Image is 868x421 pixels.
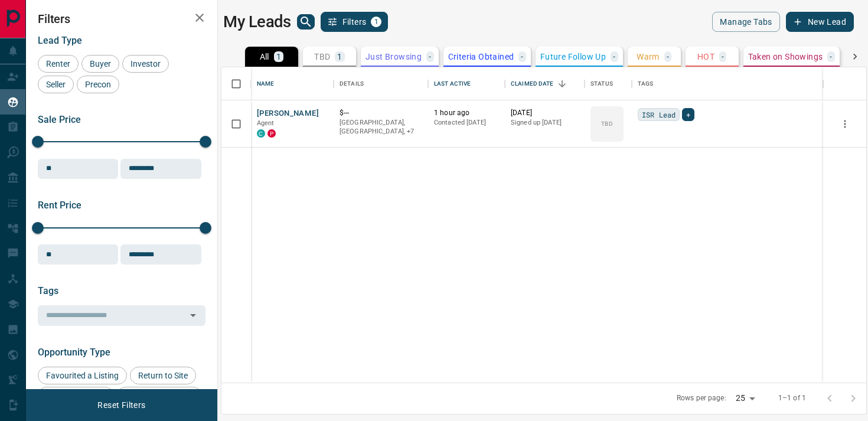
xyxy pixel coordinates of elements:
[632,67,823,100] div: Tags
[314,53,330,61] p: TBD
[126,59,165,68] span: Investor
[521,53,523,61] p: -
[511,118,579,128] p: Signed up [DATE]
[260,53,269,61] p: All
[778,393,806,403] p: 1–1 of 1
[428,67,505,100] div: Last Active
[682,108,694,121] div: +
[642,109,676,120] span: ISR Lead
[366,53,422,61] p: Just Browsing
[372,18,380,26] span: 1
[38,347,110,358] span: Opportunity Type
[257,67,275,100] div: Name
[722,53,724,61] p: -
[81,55,119,73] div: Buyer
[134,371,192,380] span: Return to Site
[337,53,342,61] p: 1
[185,307,201,324] button: Open
[540,53,606,61] p: Future Follow Up
[122,55,169,73] div: Investor
[77,76,119,93] div: Precon
[613,53,615,61] p: -
[340,118,422,136] p: Hamilton City, Kitchener, Kitchener, Waterloo, Waterloo, King, Newmarket
[554,76,570,92] button: Sort
[434,67,471,100] div: Last Active
[251,67,334,100] div: Name
[731,390,759,407] div: 25
[340,108,422,118] p: $---
[223,12,291,31] h1: My Leads
[38,285,58,296] span: Tags
[748,53,823,61] p: Taken on Showings
[836,115,854,133] button: more
[90,395,153,415] button: Reset Filters
[511,67,554,100] div: Claimed Date
[712,12,779,32] button: Manage Tabs
[130,367,196,384] div: Return to Site
[434,108,499,118] p: 1 hour ago
[38,114,81,125] span: Sale Price
[267,129,276,138] div: property.ca
[637,53,660,61] p: Warm
[297,14,315,30] button: search button
[42,80,70,89] span: Seller
[434,118,499,128] p: Contacted [DATE]
[42,371,123,380] span: Favourited a Listing
[511,108,579,118] p: [DATE]
[686,109,690,120] span: +
[590,67,613,100] div: Status
[81,80,115,89] span: Precon
[276,53,281,61] p: 1
[38,76,74,93] div: Seller
[86,59,115,68] span: Buyer
[257,129,265,138] div: condos.ca
[667,53,669,61] p: -
[677,393,726,403] p: Rows per page:
[321,12,389,32] button: Filters1
[585,67,632,100] div: Status
[257,108,319,119] button: [PERSON_NAME]
[505,67,585,100] div: Claimed Date
[334,67,428,100] div: Details
[601,119,612,128] p: TBD
[38,12,205,26] h2: Filters
[340,67,364,100] div: Details
[42,59,74,68] span: Renter
[786,12,854,32] button: New Lead
[448,53,514,61] p: Criteria Obtained
[38,200,81,211] span: Rent Price
[830,53,832,61] p: -
[38,35,82,46] span: Lead Type
[38,55,79,73] div: Renter
[638,67,654,100] div: Tags
[697,53,714,61] p: HOT
[429,53,431,61] p: -
[257,119,275,127] span: Agent
[38,367,127,384] div: Favourited a Listing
